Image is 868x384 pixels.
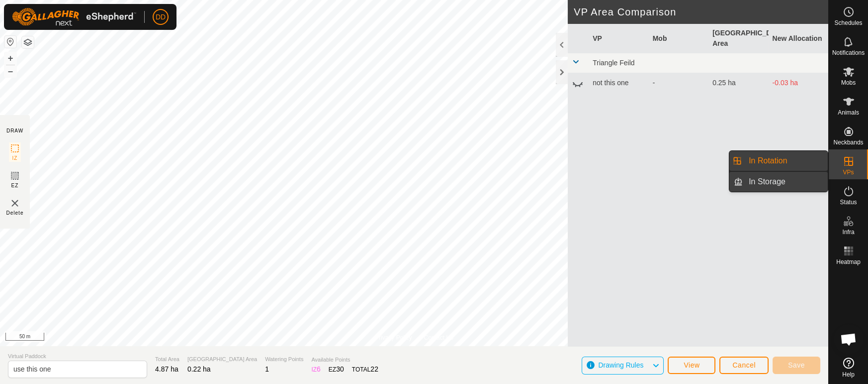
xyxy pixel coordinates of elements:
span: Save [788,361,805,369]
span: Available Points [311,356,378,364]
span: Cancel [732,361,756,369]
button: + [4,52,16,64]
span: Notifications [832,50,865,56]
span: 4.87 ha [155,365,178,373]
div: IZ [311,364,320,375]
a: Privacy Policy [375,333,412,342]
span: Total Area [155,355,179,364]
div: DRAW [6,127,23,134]
span: Schedules [834,20,862,26]
button: Reset Map [4,36,16,48]
span: 1 [265,365,269,373]
span: Status [840,199,857,205]
h2: VP Area Comparison [574,6,828,18]
span: Help [842,372,855,378]
td: not this one [589,73,648,93]
span: IZ [12,154,18,162]
span: 22 [370,365,378,373]
span: 30 [336,365,344,373]
span: 6 [317,365,321,373]
a: In Storage [743,172,828,192]
span: In Storage [749,176,785,188]
li: In Rotation [729,151,828,171]
span: Delete [6,209,24,217]
span: DD [156,12,166,22]
img: Gallagher Logo [12,8,136,26]
span: Mobs [841,80,856,86]
img: VP [9,197,21,209]
span: Drawing Rules [598,361,643,369]
span: Virtual Paddock [8,352,147,361]
button: View [668,357,715,374]
button: Cancel [719,357,769,374]
span: Neckbands [833,139,863,145]
div: Open chat [834,324,864,354]
a: Contact Us [424,333,453,342]
span: Watering Points [265,355,303,364]
span: [GEOGRAPHIC_DATA] Area [187,355,257,364]
span: VPs [843,169,854,175]
th: New Allocation [769,24,828,53]
a: Help [829,354,868,382]
th: [GEOGRAPHIC_DATA] Area [708,24,768,53]
button: Map Layers [22,36,34,48]
div: EZ [329,364,344,375]
span: Heatmap [836,259,861,265]
button: – [4,65,16,77]
button: Save [773,357,820,374]
th: Mob [649,24,708,53]
span: EZ [11,182,19,189]
div: - [653,78,704,88]
li: In Storage [729,172,828,192]
th: VP [589,24,648,53]
td: -0.03 ha [769,73,828,93]
div: TOTAL [352,364,378,375]
span: Infra [842,229,854,235]
span: Animals [838,110,859,116]
span: 0.22 ha [187,365,211,373]
a: In Rotation [743,151,828,171]
td: 0.25 ha [708,73,768,93]
span: View [684,361,699,369]
span: In Rotation [749,155,787,167]
span: Triangle Feild [593,59,634,67]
